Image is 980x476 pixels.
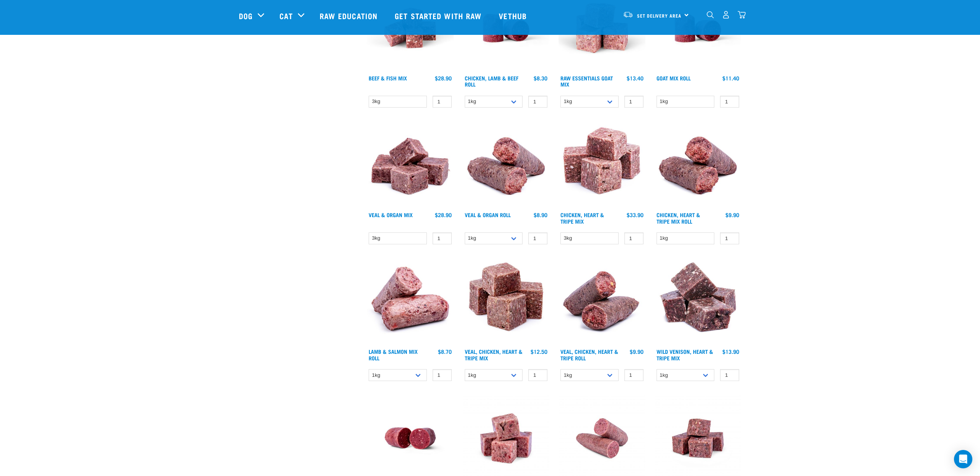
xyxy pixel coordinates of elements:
[528,96,547,108] input: 1
[624,96,644,108] input: 1
[560,350,618,359] a: Veal, Chicken, Heart & Tripe Roll
[627,212,644,218] div: $33.90
[367,258,454,345] img: 1261 Lamb Salmon Roll 01
[465,213,511,216] a: Veal & Organ Roll
[722,75,739,81] div: $11.40
[534,75,547,81] div: $8.30
[657,77,691,79] a: Goat Mix Roll
[627,75,644,81] div: $13.40
[433,232,452,244] input: 1
[279,10,292,21] a: Cat
[435,212,452,218] div: $28.90
[463,121,550,208] img: Veal Organ Mix Roll 01
[465,77,518,85] a: Chicken, Lamb & Beef Roll
[465,350,523,359] a: Veal, Chicken, Heart & Tripe Mix
[560,213,604,222] a: Chicken, Heart & Tripe Mix
[369,350,418,359] a: Lamb & Salmon Mix Roll
[738,11,746,19] img: home-icon@2x.png
[433,96,452,108] input: 1
[657,213,700,222] a: Chicken, Heart & Tripe Mix Roll
[433,369,452,381] input: 1
[491,0,536,31] a: Vethub
[559,258,645,345] img: 1263 Chicken Organ Roll 02
[655,258,742,345] img: 1171 Venison Heart Tripe Mix 01
[637,14,681,17] span: Set Delivery Area
[369,213,413,216] a: Veal & Organ Mix
[560,77,613,85] a: Raw Essentials Goat Mix
[722,348,739,355] div: $13.90
[657,350,713,359] a: Wild Venison, Heart & Tripe Mix
[707,11,714,18] img: home-icon-1@2x.png
[239,10,253,21] a: Dog
[369,77,407,79] a: Beef & Fish Mix
[725,212,739,218] div: $9.90
[312,0,387,31] a: Raw Education
[722,11,730,19] img: user.png
[623,11,633,18] img: van-moving.png
[954,450,972,468] div: Open Intercom Messenger
[559,121,645,208] img: 1062 Chicken Heart Tripe Mix 01
[367,121,454,208] img: 1158 Veal Organ Mix 01
[655,121,742,208] img: Chicken Heart Tripe Roll 01
[630,348,644,355] div: $9.90
[720,232,739,244] input: 1
[463,258,550,345] img: Veal Chicken Heart Tripe Mix 01
[720,96,739,108] input: 1
[534,212,547,218] div: $8.90
[438,348,452,355] div: $8.70
[528,232,547,244] input: 1
[720,369,739,381] input: 1
[435,75,452,81] div: $28.90
[528,369,547,381] input: 1
[531,348,547,355] div: $12.50
[387,0,491,31] a: Get started with Raw
[624,369,644,381] input: 1
[624,232,644,244] input: 1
